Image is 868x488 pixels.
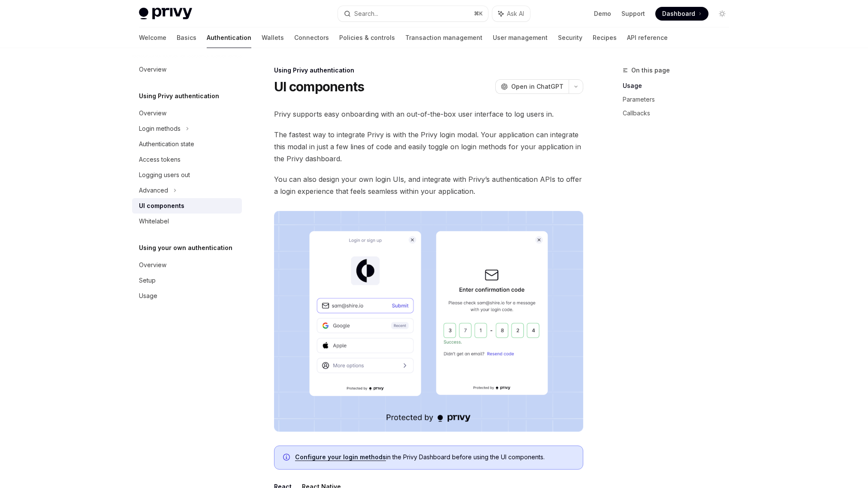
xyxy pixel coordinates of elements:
[132,273,242,288] a: Setup
[139,154,181,165] div: Access tokens
[715,7,729,21] button: Toggle dark mode
[139,108,166,118] div: Overview
[655,7,708,21] a: Dashboard
[274,108,583,120] span: Privy supports easy onboarding with an out-of-the-box user interface to log users in.
[274,173,583,197] span: You can also design your own login UIs, and integrate with Privy’s authentication APIs to offer a...
[139,64,166,75] div: Overview
[132,62,242,77] a: Overview
[139,201,184,211] div: UI components
[621,9,645,18] a: Support
[492,6,530,21] button: Ask AI
[262,27,284,48] a: Wallets
[283,454,292,462] svg: Info
[132,214,242,229] a: Whitelabel
[405,27,482,48] a: Transaction management
[295,453,386,461] a: Configure your login methods
[631,65,670,75] span: On this page
[132,136,242,152] a: Authentication state
[132,152,242,167] a: Access tokens
[139,91,219,101] h5: Using Privy authentication
[139,27,166,48] a: Welcome
[139,139,194,149] div: Authentication state
[662,9,695,18] span: Dashboard
[139,260,166,270] div: Overview
[295,453,574,461] span: in the Privy Dashboard before using the UI components.
[132,288,242,304] a: Usage
[354,9,378,19] div: Search...
[274,129,583,165] span: The fastest way to integrate Privy is with the Privy login modal. Your application can integrate ...
[177,27,196,48] a: Basics
[511,82,564,91] span: Open in ChatGPT
[132,257,242,273] a: Overview
[339,27,395,48] a: Policies & controls
[558,27,582,48] a: Security
[274,66,583,75] div: Using Privy authentication
[132,167,242,183] a: Logging users out
[274,211,583,432] img: images/Onboard.png
[139,185,168,196] div: Advanced
[593,27,617,48] a: Recipes
[623,106,736,120] a: Callbacks
[594,9,611,18] a: Demo
[338,6,488,21] button: Search...⌘K
[139,170,190,180] div: Logging users out
[294,27,329,48] a: Connectors
[627,27,668,48] a: API reference
[474,10,483,17] span: ⌘ K
[623,79,736,93] a: Usage
[139,216,169,226] div: Whitelabel
[274,79,364,94] h1: UI components
[207,27,251,48] a: Authentication
[495,79,569,94] button: Open in ChatGPT
[139,243,232,253] h5: Using your own authentication
[623,93,736,106] a: Parameters
[493,27,548,48] a: User management
[139,275,156,286] div: Setup
[139,291,157,301] div: Usage
[507,9,524,18] span: Ask AI
[139,124,181,134] div: Login methods
[132,198,242,214] a: UI components
[132,105,242,121] a: Overview
[139,8,192,20] img: light logo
